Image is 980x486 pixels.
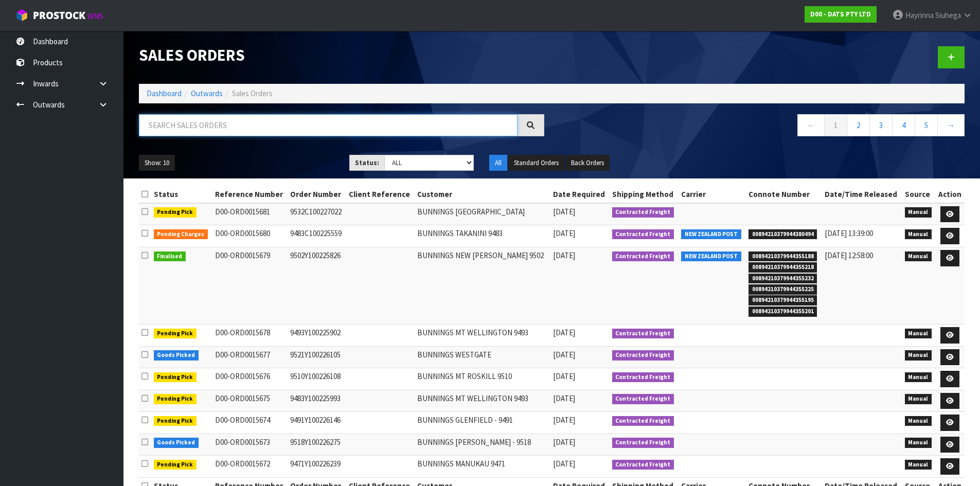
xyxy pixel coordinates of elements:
[610,186,679,203] th: Shipping Method
[892,114,915,136] a: 4
[905,350,932,361] span: Manual
[508,155,564,171] button: Standard Orders
[154,372,197,383] span: Pending Pick
[139,155,175,171] button: Show: 10
[681,251,741,262] span: NEW ZEALAND POST
[553,207,575,217] span: [DATE]
[905,229,932,240] span: Manual
[553,228,575,238] span: [DATE]
[288,203,346,225] td: 9532C100227022
[612,350,674,361] span: Contracted Freight
[935,10,961,20] span: Siuhega
[489,155,507,171] button: All
[905,251,932,262] span: Manual
[550,186,610,203] th: Date Required
[822,186,902,203] th: Date/Time Released
[212,346,288,368] td: D00-ORD0015677
[415,412,550,434] td: BUNNINGS GLENFIELD - 9491
[415,247,550,325] td: BUNNINGS NEW [PERSON_NAME] 9502
[288,325,346,347] td: 9493Y100225902
[415,325,550,347] td: BUNNINGS MT WELLINGTON 9493
[915,114,938,136] a: 5
[154,350,199,361] span: Goods Picked
[288,390,346,412] td: 9483Y100225993
[905,10,934,20] span: Hayrinna
[905,207,932,218] span: Manual
[15,9,28,22] img: cube-alt.png
[553,415,575,425] span: [DATE]
[797,114,825,136] a: ←
[565,155,610,171] button: Back Orders
[154,229,208,240] span: Pending Charges
[810,10,871,19] strong: D00 - DATS PTY LTD
[825,250,873,260] span: [DATE] 12:58:00
[288,225,346,247] td: 9483C100225559
[679,186,746,203] th: Carrier
[154,460,197,470] span: Pending Pick
[869,114,893,136] a: 3
[905,416,932,426] span: Manual
[415,390,550,412] td: BUNNINGS MT WELLINGTON 9493
[553,350,575,359] span: [DATE]
[288,346,346,368] td: 9521Y100226105
[612,207,674,218] span: Contracted Freight
[749,262,817,273] span: 00894210379944355218
[681,229,741,240] span: NEW ZEALAND POST
[749,229,817,240] span: 00894210379944380494
[139,46,544,64] h1: Sales Orders
[154,329,197,339] span: Pending Pick
[212,247,288,325] td: D00-ORD0015679
[288,434,346,456] td: 9518Y100226275
[415,368,550,390] td: BUNNINGS MT ROSKILL 9510
[212,412,288,434] td: D00-ORD0015674
[749,307,817,317] span: 00894210379944355201
[553,437,575,447] span: [DATE]
[612,251,674,262] span: Contracted Freight
[288,412,346,434] td: 9491Y100226146
[346,186,415,203] th: Client Reference
[612,229,674,240] span: Contracted Freight
[212,225,288,247] td: D00-ORD0015680
[749,274,817,284] span: 00894210379944355232
[553,250,575,260] span: [DATE]
[612,372,674,383] span: Contracted Freight
[935,186,965,203] th: Action
[288,368,346,390] td: 9510Y100226108
[191,88,223,98] a: Outwards
[154,394,197,404] span: Pending Pick
[355,158,379,167] strong: Status:
[147,88,182,98] a: Dashboard
[847,114,870,136] a: 2
[154,207,197,218] span: Pending Pick
[212,186,288,203] th: Reference Number
[415,434,550,456] td: BUNNINGS [PERSON_NAME] - 9518
[232,88,273,98] span: Sales Orders
[415,456,550,478] td: BUNNINGS MANUKAU 9471
[212,325,288,347] td: D00-ORD0015678
[612,394,674,404] span: Contracted Freight
[749,251,817,262] span: 00894210379944355188
[805,6,877,23] a: D00 - DATS PTY LTD
[212,203,288,225] td: D00-ORD0015681
[212,456,288,478] td: D00-ORD0015672
[560,114,965,139] nav: Page navigation
[905,394,932,404] span: Manual
[154,438,199,448] span: Goods Picked
[288,186,346,203] th: Order Number
[288,456,346,478] td: 9471Y100226239
[824,114,847,136] a: 1
[415,186,550,203] th: Customer
[825,228,873,238] span: [DATE] 13:39:00
[212,368,288,390] td: D00-ORD0015676
[151,186,212,203] th: Status
[553,393,575,403] span: [DATE]
[212,390,288,412] td: D00-ORD0015675
[212,434,288,456] td: D00-ORD0015673
[154,251,186,262] span: Finalised
[749,295,817,305] span: 00894210379944355195
[902,186,935,203] th: Source
[905,372,932,383] span: Manual
[749,284,817,295] span: 00894210379944355225
[612,416,674,426] span: Contracted Freight
[415,225,550,247] td: BUNNINGS TAKANINI 9483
